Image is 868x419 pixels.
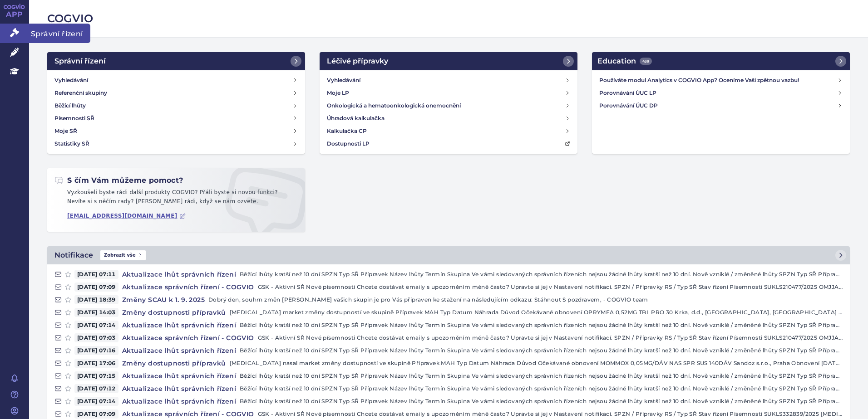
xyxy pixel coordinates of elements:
[74,283,118,292] span: [DATE] 07:09
[323,87,574,99] a: Moje LP
[240,397,843,406] p: Běžící lhůty kratší než 10 dní SPZN Typ SŘ Přípravek Název lhůty Termín Skupina Ve vámi sledovaný...
[599,101,837,110] h4: Porovnávání ÚUC DP
[74,270,118,279] span: [DATE] 07:11
[596,74,846,87] a: Používáte modul Analytics v COGVIO App? Oceníme Vaši zpětnou vazbu!
[74,308,118,317] span: [DATE] 14:03
[640,58,652,65] span: 439
[327,88,349,97] h4: Moje LP
[54,56,106,67] h2: Správní řízení
[54,188,298,209] p: Vyzkoušeli byste rádi další produkty COGVIO? Přáli byste si novou funkci? Nevíte si s něčím rady?...
[320,52,577,70] a: Léčivé přípravky
[118,295,208,304] h4: Změny SCAU k 1. 9. 2025
[240,346,843,355] p: Běžící lhůty kratší než 10 dní SPZN Typ SŘ Přípravek Název lhůty Termín Skupina Ve vámi sledovaný...
[51,87,301,99] a: Referenční skupiny
[327,127,367,136] h4: Kalkulačka CP
[54,88,107,97] h4: Referenční skupiny
[592,52,850,70] a: Education439
[599,88,837,97] h4: Porovnávání ÚUC LP
[54,139,89,148] h4: Statistiky SŘ
[74,384,118,393] span: [DATE] 07:12
[29,24,90,43] span: Správní řízení
[118,397,240,406] h4: Aktualizace lhůt správních řízení
[327,76,360,85] h4: Vyhledávání
[74,409,118,419] span: [DATE] 07:09
[118,346,240,355] h4: Aktualizace lhůt správních řízení
[323,125,574,137] a: Kalkulačka CP
[74,346,118,355] span: [DATE] 07:16
[74,333,118,342] span: [DATE] 07:03
[54,76,88,85] h4: Vyhledávání
[118,308,230,317] h4: Změny dostupnosti přípravků
[240,371,843,380] p: Běžící lhůty kratší než 10 dní SPZN Typ SŘ Přípravek Název lhůty Termín Skupina Ve vámi sledovaný...
[118,270,240,279] h4: Aktualizace lhůt správních řízení
[323,137,574,150] a: Dostupnosti LP
[599,76,837,85] h4: Používáte modul Analytics v COGVIO App? Oceníme Vaši zpětnou vazbu!
[118,333,258,342] h4: Aktualizace správních řízení - COGVIO
[67,213,186,219] a: [EMAIL_ADDRESS][DOMAIN_NAME]
[118,359,230,368] h4: Změny dostupnosti přípravků
[54,250,93,261] h2: Notifikace
[51,99,301,112] a: Běžící lhůty
[230,359,843,368] p: [MEDICAL_DATA] nasal market změny dostupností ve skupině Přípravek MAH Typ Datum Náhrada Důvod Oč...
[74,397,118,406] span: [DATE] 07:14
[118,409,258,419] h4: Aktualizace správních řízení - COGVIO
[54,175,183,185] h2: S čím Vám můžeme pomoct?
[74,321,118,330] span: [DATE] 07:14
[118,321,240,330] h4: Aktualizace lhůt správních řízení
[47,52,305,70] a: Správní řízení
[258,283,843,292] p: GSK - Aktivní SŘ Nové písemnosti Chcete dostávat emaily s upozorněním méně často? Upravte si jej ...
[327,101,461,110] h4: Onkologická a hematoonkologická onemocnění
[47,11,850,26] h2: COGVIO
[51,74,301,87] a: Vyhledávání
[118,371,240,380] h4: Aktualizace lhůt správních řízení
[118,384,240,393] h4: Aktualizace lhůt správních řízení
[118,283,258,292] h4: Aktualizace správních řízení - COGVIO
[596,87,846,99] a: Porovnávání ÚUC LP
[51,137,301,150] a: Statistiky SŘ
[230,308,843,317] p: [MEDICAL_DATA] market změny dostupností ve skupině Přípravek MAH Typ Datum Náhrada Důvod Očekávan...
[100,250,146,260] span: Zobrazit vše
[54,101,86,110] h4: Běžící lhůty
[47,246,850,264] a: NotifikaceZobrazit vše
[258,333,843,342] p: GSK - Aktivní SŘ Nové písemnosti Chcete dostávat emaily s upozorněním méně často? Upravte si jej ...
[258,409,843,419] p: GSK - Aktivní SŘ Nové písemnosti Chcete dostávat emaily s upozorněním méně často? Upravte si jej ...
[240,321,843,330] p: Běžící lhůty kratší než 10 dní SPZN Typ SŘ Přípravek Název lhůty Termín Skupina Ve vámi sledovaný...
[327,139,370,148] h4: Dostupnosti LP
[208,295,843,304] p: Dobrý den, souhrn změn [PERSON_NAME] vašich skupin je pro Vás připraven ke stažení na následující...
[596,99,846,112] a: Porovnávání ÚUC DP
[327,114,385,123] h4: Úhradová kalkulačka
[74,295,118,304] span: [DATE] 18:39
[240,384,843,393] p: Běžící lhůty kratší než 10 dní SPZN Typ SŘ Přípravek Název lhůty Termín Skupina Ve vámi sledovaný...
[240,270,843,279] p: Běžící lhůty kratší než 10 dní SPZN Typ SŘ Přípravek Název lhůty Termín Skupina Ve vámi sledovaný...
[51,112,301,125] a: Písemnosti SŘ
[323,112,574,125] a: Úhradová kalkulačka
[323,74,574,87] a: Vyhledávání
[597,56,652,67] h2: Education
[54,127,77,136] h4: Moje SŘ
[323,99,574,112] a: Onkologická a hematoonkologická onemocnění
[327,56,388,67] h2: Léčivé přípravky
[74,371,118,380] span: [DATE] 07:15
[74,359,118,368] span: [DATE] 17:06
[51,125,301,137] a: Moje SŘ
[54,114,94,123] h4: Písemnosti SŘ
